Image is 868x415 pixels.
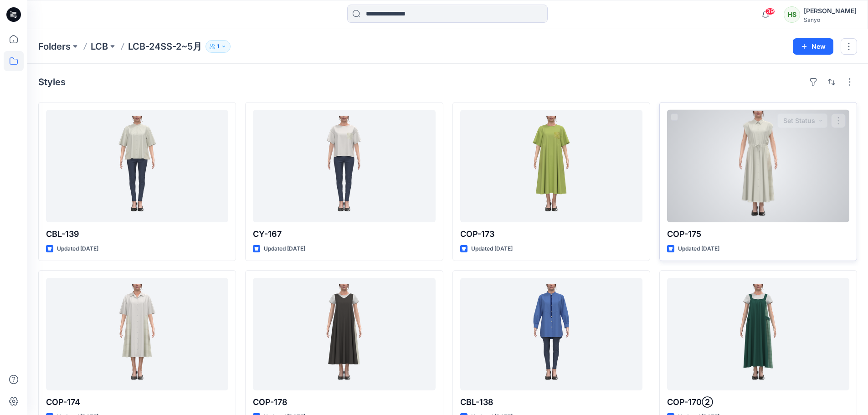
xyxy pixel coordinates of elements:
[793,38,833,55] button: New
[471,244,513,254] p: Updated [DATE]
[460,396,642,409] p: CBL-138
[38,40,71,53] a: Folders
[678,244,719,254] p: Updated [DATE]
[667,278,849,390] a: COP-170②
[46,228,228,241] p: CBL-139
[804,5,857,16] div: [PERSON_NAME]
[46,278,228,390] a: COP-174
[91,40,108,53] a: LCB
[460,278,642,390] a: CBL-138
[57,244,98,254] p: Updated [DATE]
[460,110,642,222] a: COP-173
[784,6,800,23] div: HS
[667,228,849,241] p: COP-175
[460,228,642,241] p: COP-173
[253,110,435,222] a: CY-167
[253,278,435,390] a: COP-178
[804,16,857,23] div: Sanyo
[46,396,228,409] p: COP-174
[264,244,305,254] p: Updated [DATE]
[217,41,219,51] p: 1
[253,396,435,409] p: COP-178
[765,8,775,15] span: 39
[667,396,849,409] p: COP-170②
[667,110,849,222] a: COP-175
[38,77,66,87] h4: Styles
[46,110,228,222] a: CBL-139
[253,228,435,241] p: CY-167
[205,40,231,53] button: 1
[128,40,202,53] p: LCB-24SS-2~5月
